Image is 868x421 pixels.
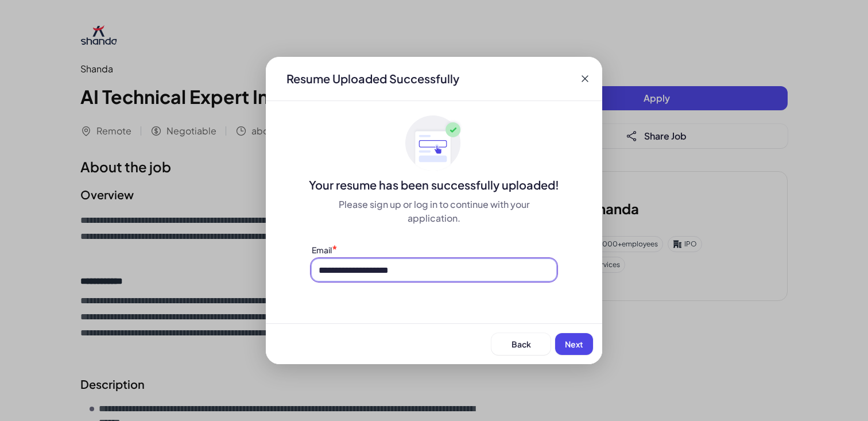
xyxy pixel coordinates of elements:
div: Resume Uploaded Successfully [277,71,468,87]
div: Please sign up or log in to continue with your application. [312,198,556,225]
img: ApplyedMaskGroup3.svg [405,115,463,172]
span: Back [511,339,531,349]
span: Next [565,339,583,349]
button: Back [491,333,551,355]
button: Next [555,333,593,355]
label: Email [312,245,332,255]
div: Your resume has been successfully uploaded! [266,177,602,193]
